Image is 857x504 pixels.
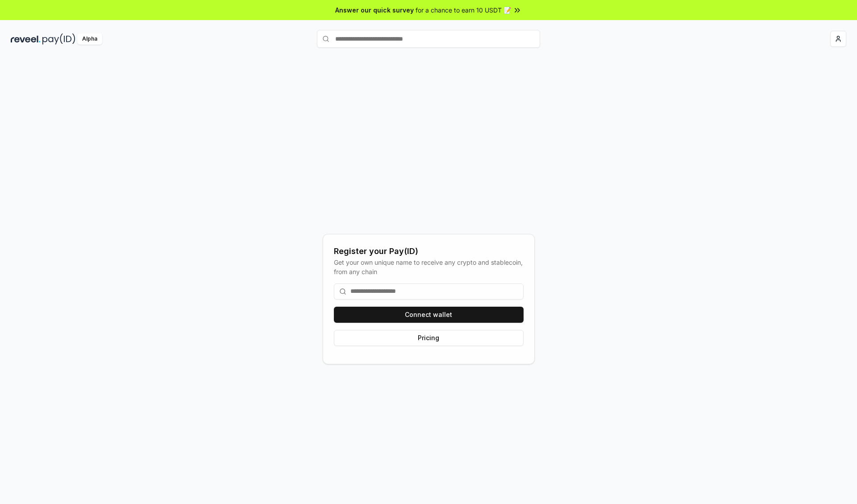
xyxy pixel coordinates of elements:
button: Connect wallet [334,307,524,323]
img: reveel_dark [11,33,41,45]
div: Register your Pay(ID) [334,245,524,258]
div: Alpha [77,33,102,45]
img: pay_id [42,33,75,45]
span: for a chance to earn 10 USDT 📝 [416,5,511,15]
div: Get your own unique name to receive any crypto and stablecoin, from any chain [334,258,524,276]
button: Pricing [334,330,524,346]
span: Answer our quick survey [335,5,414,15]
